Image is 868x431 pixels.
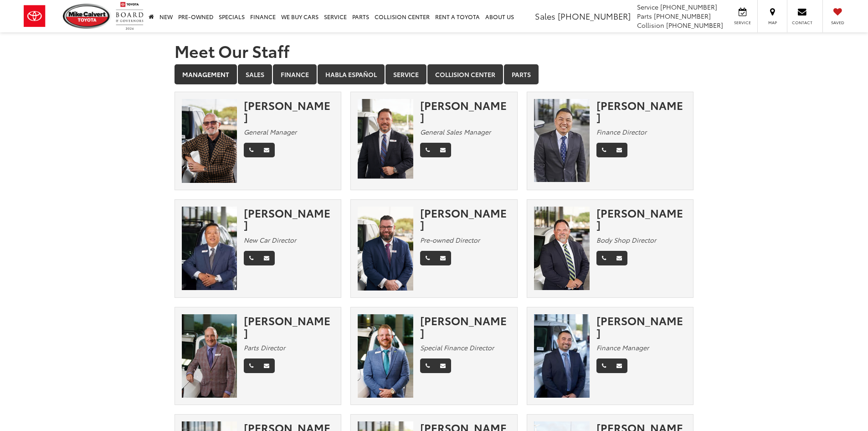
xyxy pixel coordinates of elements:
em: New Car Director [244,235,296,244]
div: [PERSON_NAME] [244,99,334,123]
span: Service [732,20,753,26]
em: General Manager [244,127,297,136]
h1: Meet Our Staff [175,42,694,60]
a: Parts [504,64,539,84]
img: Stephen Lee [358,314,413,398]
a: Phone [420,251,435,265]
a: Collision Center [427,64,503,84]
a: Email [435,251,451,265]
span: Map [762,20,782,26]
em: Finance Manager [596,343,649,352]
div: [PERSON_NAME] [420,207,510,231]
em: Finance Director [596,127,647,136]
span: Parts [637,11,652,21]
img: Robert Fabian [182,314,237,398]
a: Email [258,358,275,373]
a: Sales [238,64,272,84]
div: Department Tabs [175,64,694,85]
img: Wesley Worton [358,207,413,291]
a: Email [258,251,275,265]
img: Mike Gorbet [182,99,237,183]
a: Email [258,143,275,157]
div: [PERSON_NAME] [596,314,687,338]
span: Saved [827,20,847,26]
a: Phone [244,251,259,265]
img: Ed Yi [182,207,237,290]
a: Email [435,143,451,157]
em: Parts Director [244,343,285,352]
em: Body Shop Director [596,235,656,244]
img: Chuck Baldridge [534,207,590,290]
a: Phone [596,358,611,373]
a: Email [611,358,627,373]
a: Management [175,64,237,84]
a: Phone [420,358,435,373]
div: [PERSON_NAME] [244,314,334,338]
span: Contact [792,20,812,26]
a: Service [385,64,426,84]
a: Phone [244,358,259,373]
em: Special Finance Director [420,343,494,352]
a: Email [611,251,627,265]
div: [PERSON_NAME] [244,207,334,231]
em: Pre-owned Director [420,235,480,244]
img: Adam Nguyen [534,99,590,182]
a: Phone [596,143,611,157]
a: Email [611,143,627,157]
span: Sales [535,10,555,22]
span: [PHONE_NUMBER] [666,21,723,30]
a: Phone [244,143,259,157]
span: Collision [637,21,664,30]
a: Finance [273,64,317,84]
img: Mike Calvert Toyota [63,4,111,29]
a: Habla Español [318,64,385,84]
a: Phone [420,143,435,157]
div: [PERSON_NAME] [420,314,510,338]
img: David Tep [534,314,590,398]
span: [PHONE_NUMBER] [654,11,711,21]
div: [PERSON_NAME] [596,99,687,123]
a: Email [435,358,451,373]
a: Phone [596,251,611,265]
div: [PERSON_NAME] [596,207,687,231]
span: Service [637,2,658,11]
em: General Sales Manager [420,127,491,136]
img: Ronny Haring [358,99,413,183]
div: [PERSON_NAME] [420,99,510,123]
span: [PHONE_NUMBER] [660,2,717,11]
span: [PHONE_NUMBER] [558,10,631,22]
